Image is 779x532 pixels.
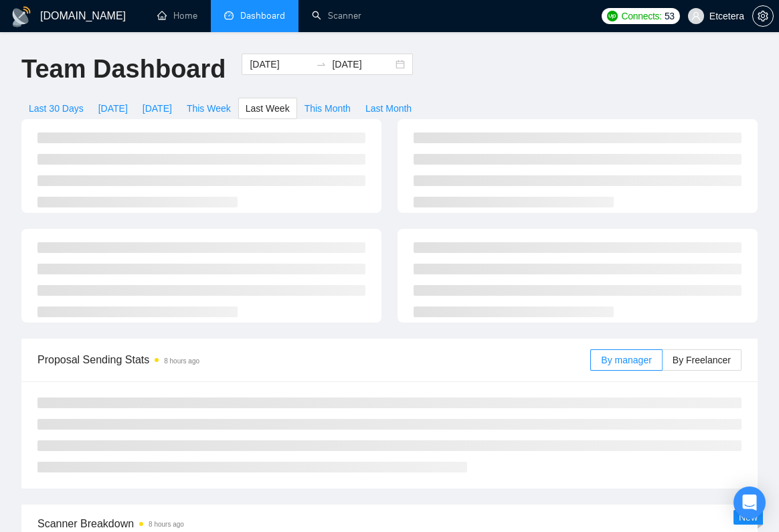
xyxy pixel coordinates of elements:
input: End date [332,57,393,72]
img: logo [11,6,32,27]
span: dashboard [224,11,234,20]
span: swap-right [316,59,327,70]
span: This Week [187,101,231,116]
span: Scanner Breakdown [37,515,742,532]
time: 8 hours ago [164,357,199,365]
span: setting [753,11,773,21]
span: [DATE] [98,101,128,116]
div: Open Intercom Messenger [733,486,766,519]
button: This Week [179,98,238,119]
button: This Month [297,98,358,119]
button: [DATE] [91,98,135,119]
span: user [691,11,701,21]
span: Last 30 Days [29,101,84,116]
time: 8 hours ago [149,521,184,528]
span: Last Month [365,101,412,116]
a: homeHome [157,10,197,21]
input: Start date [250,57,311,72]
span: This Month [305,101,351,116]
span: Connects: [622,9,662,23]
span: By Freelancer [673,355,731,365]
span: [DATE] [143,101,172,116]
a: setting [752,11,774,21]
span: Last Week [246,101,290,116]
button: [DATE] [135,98,179,119]
h1: Team Dashboard [21,54,226,85]
span: Dashboard [240,10,285,21]
span: By manager [601,355,651,365]
button: Last Week [238,98,297,119]
span: Proposal Sending Stats [37,351,590,368]
span: 53 [665,9,675,23]
a: searchScanner [312,10,361,21]
span: New [739,512,758,523]
img: upwork-logo.png [607,11,618,21]
span: to [316,59,327,70]
button: Last 30 Days [21,98,91,119]
button: setting [752,5,774,27]
button: Last Month [358,98,419,119]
